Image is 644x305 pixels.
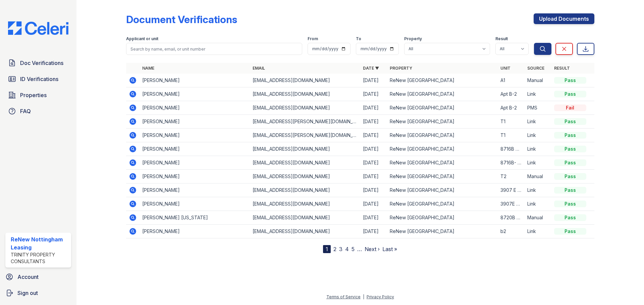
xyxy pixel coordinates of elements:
[5,56,71,70] a: Doc Verifications
[360,101,387,115] td: [DATE]
[554,146,586,152] div: Pass
[126,36,158,42] label: Applicant or unit
[11,235,68,251] div: ReNew Nottingham Leasing
[525,74,551,87] td: Manual
[360,156,387,170] td: [DATE]
[404,36,422,42] label: Property
[554,228,586,235] div: Pass
[126,13,237,25] div: Document Verifications
[345,246,349,252] a: 4
[525,225,551,238] td: Link
[525,211,551,225] td: Manual
[140,183,250,197] td: [PERSON_NAME]
[250,101,360,115] td: [EMAIL_ADDRESS][DOMAIN_NAME]
[5,72,71,86] a: ID Verifications
[360,183,387,197] td: [DATE]
[3,270,74,284] a: Account
[387,156,497,170] td: ReNew [GEOGRAPHIC_DATA]
[250,156,360,170] td: [EMAIL_ADDRESS][DOMAIN_NAME]
[527,66,544,71] a: Source
[352,246,355,252] a: 5
[250,142,360,156] td: [EMAIL_ADDRESS][DOMAIN_NAME]
[140,142,250,156] td: [PERSON_NAME]
[360,225,387,238] td: [DATE]
[367,294,394,299] a: Privacy Policy
[382,246,397,252] a: Last »
[140,211,250,225] td: [PERSON_NAME] [US_STATE]
[360,170,387,183] td: [DATE]
[357,245,362,253] span: …
[363,66,379,71] a: Date ▼
[250,211,360,225] td: [EMAIL_ADDRESS][DOMAIN_NAME]
[363,294,364,299] div: |
[17,289,38,297] span: Sign out
[387,115,497,129] td: ReNew [GEOGRAPHIC_DATA]
[3,21,74,35] img: CE_Logo_Blue-a8612792a0a2168367f1c8372b55b34899dd931a85d93a1a3d3e32e68fde9ad4.png
[390,66,412,71] a: Property
[140,101,250,115] td: [PERSON_NAME]
[525,156,551,170] td: Link
[360,115,387,129] td: [DATE]
[20,91,47,99] span: Properties
[140,156,250,170] td: [PERSON_NAME]
[140,225,250,238] td: [PERSON_NAME]
[387,197,497,211] td: ReNew [GEOGRAPHIC_DATA]
[554,201,586,207] div: Pass
[323,245,331,253] div: 1
[3,286,74,300] a: Sign out
[525,142,551,156] td: Link
[500,66,511,71] a: Unit
[554,187,586,194] div: Pass
[126,43,302,55] input: Search by name, email, or unit number
[498,197,525,211] td: 3907E B-2
[20,75,58,83] span: ID Verifications
[308,36,318,42] label: From
[142,66,154,71] a: Name
[5,88,71,102] a: Properties
[360,211,387,225] td: [DATE]
[525,170,551,183] td: Manual
[554,77,586,84] div: Pass
[525,115,551,129] td: Link
[387,87,497,101] td: ReNew [GEOGRAPHIC_DATA]
[250,129,360,142] td: [EMAIL_ADDRESS][PERSON_NAME][DOMAIN_NAME]
[525,129,551,142] td: Link
[554,118,586,125] div: Pass
[498,87,525,101] td: Apt B-2
[387,129,497,142] td: ReNew [GEOGRAPHIC_DATA]
[387,170,497,183] td: ReNew [GEOGRAPHIC_DATA]
[360,197,387,211] td: [DATE]
[250,170,360,183] td: [EMAIL_ADDRESS][DOMAIN_NAME]
[498,211,525,225] td: 8720B T-1
[387,142,497,156] td: ReNew [GEOGRAPHIC_DATA]
[140,115,250,129] td: [PERSON_NAME]
[365,246,380,252] a: Next ›
[554,66,570,71] a: Result
[140,129,250,142] td: [PERSON_NAME]
[554,173,586,180] div: Pass
[360,74,387,87] td: [DATE]
[498,183,525,197] td: 3907 E B-2
[534,13,594,24] a: Upload Documents
[498,142,525,156] td: 8716B APTB2
[554,91,586,97] div: Pass
[356,36,361,42] label: To
[498,101,525,115] td: Apt B-2
[360,142,387,156] td: [DATE]
[326,294,361,299] a: Terms of Service
[495,36,508,42] label: Result
[498,156,525,170] td: 8716B- AptB-2
[250,183,360,197] td: [EMAIL_ADDRESS][DOMAIN_NAME]
[498,225,525,238] td: b2
[498,170,525,183] td: T2
[140,170,250,183] td: [PERSON_NAME]
[11,251,68,265] div: Trinity Property Consultants
[140,87,250,101] td: [PERSON_NAME]
[360,129,387,142] td: [DATE]
[554,159,586,166] div: Pass
[140,197,250,211] td: [PERSON_NAME]
[387,183,497,197] td: ReNew [GEOGRAPHIC_DATA]
[5,104,71,118] a: FAQ
[525,101,551,115] td: PMS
